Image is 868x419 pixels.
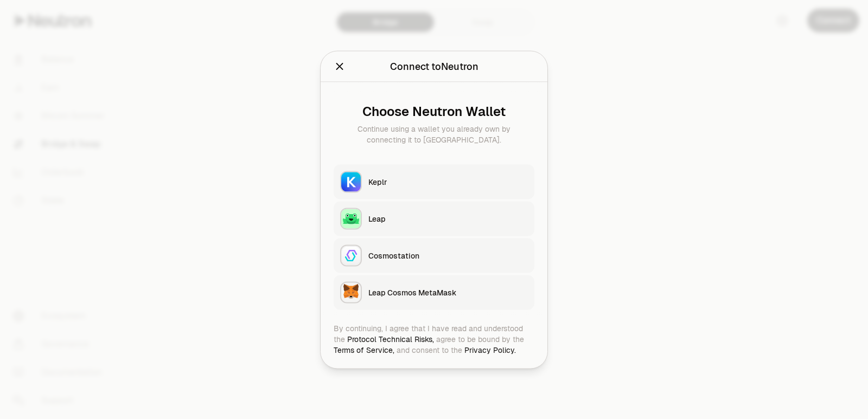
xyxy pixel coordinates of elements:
[334,345,394,354] a: Terms of Service,
[334,201,534,236] button: LeapLeap
[334,164,534,199] button: KeplrKeplr
[368,176,528,187] div: Keplr
[390,59,478,74] div: Connect to Neutron
[334,323,534,355] div: By continuing, I agree that I have read and understood the agree to be bound by the and consent t...
[341,209,361,228] img: Leap
[342,104,526,119] div: Choose Neutron Wallet
[464,345,516,354] a: Privacy Policy.
[342,123,526,145] div: Continue using a wallet you already own by connecting it to [GEOGRAPHIC_DATA].
[341,282,361,302] img: Leap Cosmos MetaMask
[334,59,346,74] button: Close
[341,246,361,265] img: Cosmostation
[368,213,528,224] div: Leap
[341,172,361,191] img: Keplr
[368,287,528,298] div: Leap Cosmos MetaMask
[334,238,534,273] button: CosmostationCosmostation
[334,275,534,310] button: Leap Cosmos MetaMaskLeap Cosmos MetaMask
[347,334,434,344] a: Protocol Technical Risks,
[368,250,528,261] div: Cosmostation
